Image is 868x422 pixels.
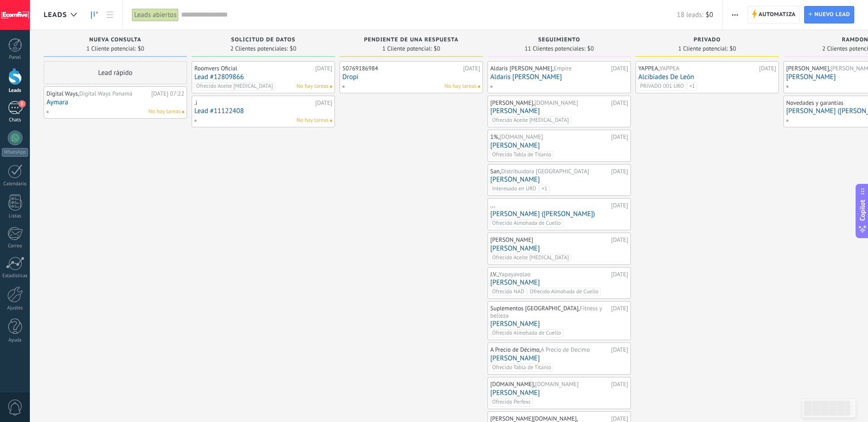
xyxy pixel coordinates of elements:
[194,107,332,115] a: Lead #11122408
[759,6,796,23] span: Automatiza
[538,37,580,43] span: Seguimiento
[2,243,28,249] div: Correo
[434,46,440,51] span: $0
[490,236,609,244] div: [PERSON_NAME]
[554,64,572,72] span: Empire
[490,133,609,141] div: 1%,
[342,65,461,72] div: 50769186984
[490,304,602,319] span: Fitness y belleza
[138,46,144,51] span: $0
[534,99,578,107] span: [DOMAIN_NAME]
[587,46,594,51] span: $0
[535,380,579,388] span: [DOMAIN_NAME]
[48,37,182,45] div: Nueva consulta
[490,142,628,149] a: [PERSON_NAME]
[490,320,628,328] a: [PERSON_NAME]
[46,90,149,97] div: Digital Ways,
[344,37,478,45] div: Pendiente de una respuesta
[858,200,867,221] span: Copilot
[315,99,332,107] div: [DATE]
[490,107,628,115] a: [PERSON_NAME]
[296,116,329,125] span: No hay tareas
[490,279,628,286] a: [PERSON_NAME]
[290,46,296,51] span: $0
[528,288,601,296] span: Ofrecido Almohada de Cuello
[501,167,589,175] span: Distribuidora [GEOGRAPHIC_DATA]
[492,37,626,45] div: Seguimiento
[842,37,868,43] span: Ramdon
[728,6,742,23] button: Más
[364,37,459,43] span: Pendiente de una respuesta
[694,37,721,43] span: Privado
[194,82,275,91] span: Ofrecido Aceite [MEDICAL_DATA]
[86,46,136,51] span: 1 Cliente potencial:
[463,65,480,72] div: [DATE]
[490,168,609,175] div: San,
[330,120,332,122] span: No hay nada asignado
[499,270,530,278] span: Yapayavolao
[611,133,628,141] div: [DATE]
[102,6,118,24] a: Lista
[2,148,28,157] div: WhatsApp
[194,73,332,81] a: Lead #12809866
[706,11,713,19] span: $0
[44,11,67,19] span: Leads
[490,210,628,218] a: [PERSON_NAME] ([PERSON_NAME])
[490,99,609,107] div: [PERSON_NAME],
[490,389,628,397] a: [PERSON_NAME]
[382,46,432,51] span: 1 Cliente potencial:
[804,6,854,23] a: Nuevo lead
[2,337,28,343] div: Ayuda
[748,6,800,23] a: Automatiza
[525,46,585,51] span: 11 Clientes potenciales:
[490,398,533,406] span: Ofrecido Perfexc
[148,108,181,116] span: No hay tareas
[86,6,102,24] a: Leads
[194,99,313,107] div: .i
[490,73,628,81] a: Aldaris [PERSON_NAME]
[490,202,609,209] div: ...
[2,181,28,187] div: Calendario
[611,271,628,278] div: [DATE]
[490,305,609,319] div: Suplementos [GEOGRAPHIC_DATA],
[194,65,313,72] div: Roomvers Oficial
[2,88,28,94] div: Leads
[638,82,686,91] span: PRIVADO 001 URO
[444,82,477,91] span: No hay tareas
[196,37,330,45] div: Solicitud de datos
[640,37,774,45] div: Privado
[730,46,736,51] span: $0
[490,254,571,262] span: Ofrecido Aceite [MEDICAL_DATA]
[44,61,187,84] div: Lead rápido
[230,46,288,51] span: 2 Clientes potenciales:
[541,346,590,354] span: A Precio de Decimo
[611,381,628,388] div: [DATE]
[490,219,563,228] span: Ofrecido Almohada de Cuello
[490,65,609,72] div: Aldaris [PERSON_NAME],
[46,98,184,106] a: Aymara
[814,6,850,23] span: Nuevo lead
[151,90,184,97] div: [DATE] 07:22
[2,55,28,61] div: Panel
[611,346,628,354] div: [DATE]
[342,73,480,81] a: Dropi
[490,185,539,193] span: Interesado en URO
[611,236,628,244] div: [DATE]
[638,65,757,72] div: YAPPEA,
[490,381,609,388] div: [DOMAIN_NAME],
[2,117,28,123] div: Chats
[659,64,679,72] span: YAPPEA
[678,46,728,51] span: 1 Cliente potencial:
[490,176,628,183] a: [PERSON_NAME]
[490,151,553,159] span: Ofrecido Tabla de Titanio
[611,305,628,319] div: [DATE]
[490,288,527,296] span: Ofrecido NAD
[490,354,628,362] a: [PERSON_NAME]
[231,37,295,43] span: Solicitud de datos
[315,65,332,72] div: [DATE]
[296,82,329,91] span: No hay tareas
[330,86,332,88] span: No hay nada asignado
[79,90,132,97] span: Digital Ways Panamá
[490,329,563,337] span: Ofrecido Almohada de Cuello
[132,8,179,22] div: Leads abiertos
